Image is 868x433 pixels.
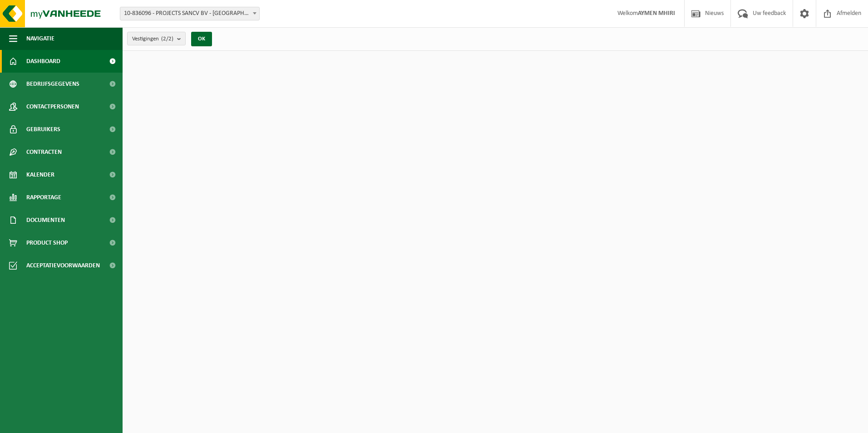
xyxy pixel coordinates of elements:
[26,27,54,50] span: Navigatie
[26,186,61,209] span: Rapportage
[26,163,54,186] span: Kalender
[127,32,186,45] button: Vestigingen(2/2)
[26,50,60,73] span: Dashboard
[26,95,79,118] span: Contactpersonen
[26,73,79,95] span: Bedrijfsgegevens
[132,32,173,46] span: Vestigingen
[26,209,65,231] span: Documenten
[26,231,68,254] span: Product Shop
[191,32,212,46] button: OK
[26,141,62,163] span: Contracten
[26,254,100,277] span: Acceptatievoorwaarden
[120,7,260,20] span: 10-836096 - PROJECTS SANCV BV - BAVIKHOVE
[161,36,173,42] count: (2/2)
[26,118,60,141] span: Gebruikers
[638,10,675,17] strong: AYMEN MHIRI
[120,7,259,20] span: 10-836096 - PROJECTS SANCV BV - BAVIKHOVE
